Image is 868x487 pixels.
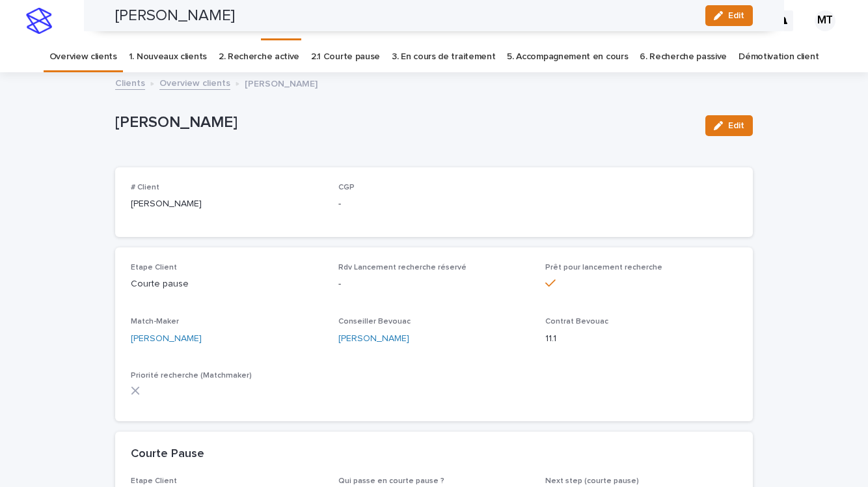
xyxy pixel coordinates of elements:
[545,264,662,271] span: Prêt pour lancement recherche
[705,115,753,136] button: Edit
[338,332,409,346] a: [PERSON_NAME]
[545,477,639,485] span: Next step (courte pause)
[131,197,323,211] p: [PERSON_NAME]
[338,264,467,271] span: Rdv Lancement recherche réservé
[545,332,737,346] p: 11.1
[131,184,159,191] span: # Client
[338,197,530,211] p: -
[131,372,252,380] span: Priorité recherche (Matchmaker)
[739,42,819,72] a: Démotivation client
[131,264,177,271] span: Etape Client
[392,42,495,72] a: 3. En cours de traitement
[129,42,207,72] a: 1. Nouveaux clients
[728,121,744,130] span: Edit
[131,332,202,346] a: [PERSON_NAME]
[338,184,355,191] span: CGP
[131,318,179,326] span: Match-Maker
[115,75,145,90] a: Clients
[131,477,177,485] span: Etape Client
[338,477,444,485] span: Qui passe en courte pause ?
[131,447,204,462] h2: Courte Pause
[115,113,695,132] p: [PERSON_NAME]
[245,76,318,90] p: [PERSON_NAME]
[219,42,299,72] a: 2. Recherche active
[131,277,323,291] p: Courte pause
[338,277,530,291] p: -
[640,42,727,72] a: 6. Recherche passive
[815,10,835,31] div: MT
[338,318,411,326] span: Conseiller Bevouac
[545,318,608,326] span: Contrat Bevouac
[507,42,628,72] a: 5. Accompagnement en cours
[311,42,380,72] a: 2.1 Courte pause
[26,8,52,34] img: stacker-logo-s-only.png
[49,42,117,72] a: Overview clients
[159,75,230,90] a: Overview clients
